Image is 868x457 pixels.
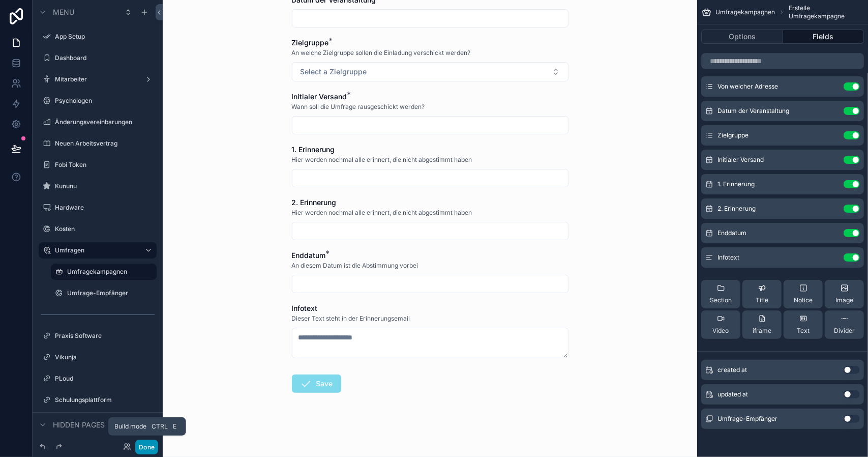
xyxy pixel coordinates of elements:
label: Dashboard [55,54,151,62]
span: created at [717,366,747,374]
span: 1. Erinnerung [717,180,755,188]
label: Umfrage-Empfänger [67,289,151,297]
span: Hidden pages [53,420,105,430]
span: Section [710,296,732,304]
button: Options [701,30,783,44]
span: Zielgruppe [292,38,329,47]
span: Initialer Versand [717,156,764,164]
span: updated at [717,390,748,398]
label: Umfragen [55,246,136,254]
span: Video [713,327,729,335]
span: An welche Zielgruppe sollen die Einladung verschickt werden? [292,49,471,57]
span: Infotext [292,304,318,312]
label: Kununu [55,182,151,190]
label: Kosten [55,225,151,233]
span: Notice [794,296,813,304]
span: Initialer Versand [292,92,347,101]
button: Video [701,310,740,339]
label: Schulungsplattform [55,396,151,404]
span: Dieser Text steht in der Erinnerungsemail [292,315,410,323]
span: Enddatum [292,251,326,260]
span: Hier werden nochmal alle erinnert, die nicht abgestimmt haben [292,209,472,217]
span: Ctrl [151,421,169,432]
span: Umfrage-Empfänger [717,415,777,423]
button: Select Button [292,62,568,81]
span: Wann soll die Umfrage rausgeschickt werden? [292,103,425,111]
button: Image [825,280,864,308]
button: Fields [783,30,864,44]
span: Title [756,296,768,304]
span: Datum der Veranstaltung [717,107,789,115]
span: Image [835,296,853,304]
label: App Setup [55,33,151,41]
span: iframe [753,327,771,335]
span: Hier werden nochmal alle erinnert, die nicht abgestimmt haben [292,156,472,164]
label: Vikunja [55,353,151,361]
span: Text [797,327,810,335]
button: Done [135,440,158,454]
span: 2. Erinnerung [292,198,337,207]
span: 2. Erinnerung [717,205,756,213]
label: Umfragekampagnen [67,268,151,276]
span: Zielgruppe [717,131,749,139]
span: Build mode [114,422,146,431]
span: Infotext [717,253,739,262]
label: PLoud [55,375,151,383]
span: Enddatum [717,229,746,237]
label: Mitarbeiter [55,75,136,83]
span: Select a Zielgruppe [301,67,367,77]
label: Praxis Software [55,332,151,340]
label: Psychologen [55,97,151,105]
button: Divider [825,310,864,339]
label: Hardware [55,204,151,212]
span: Divider [834,327,855,335]
label: Fobi Token [55,161,151,169]
span: Menu [53,7,74,17]
span: An diesem Datum ist die Abstimmung vorbei [292,262,418,270]
span: 1. Erinnerung [292,145,335,154]
span: E [171,422,179,431]
label: Änderungsvereinbarungen [55,118,151,126]
button: Notice [784,280,823,308]
label: Neuen Arbeitsvertrag [55,139,151,148]
span: Umfragekampagnen [715,8,775,16]
button: Title [742,280,782,308]
span: Erstelle Umfragekampagne [789,4,864,20]
span: Von welcher Adresse [717,82,778,91]
button: Section [701,280,740,308]
button: Text [784,310,823,339]
button: iframe [742,310,782,339]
